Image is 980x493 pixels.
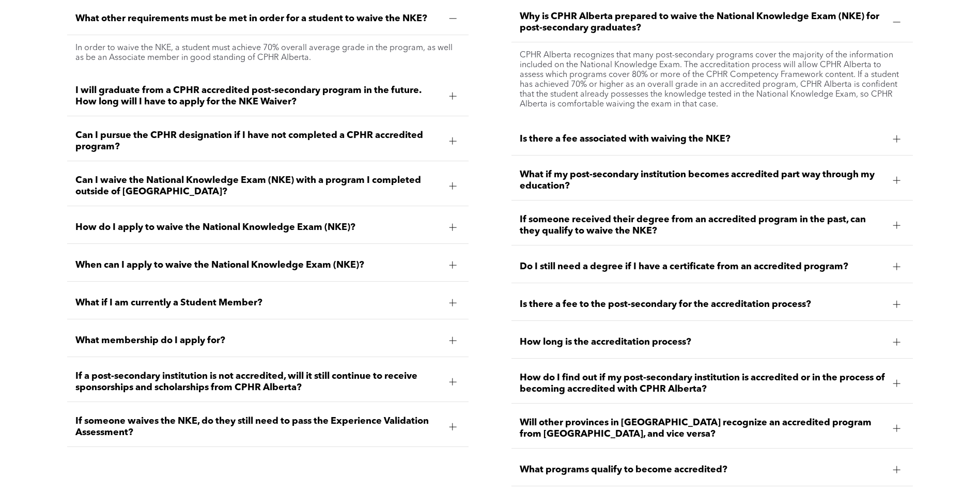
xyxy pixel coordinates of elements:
span: Why is CPHR Alberta prepared to waive the National Knowledge Exam (NKE) for post-secondary gradua... [520,11,885,34]
span: How do I find out if my post-secondary institution is accredited or in the process of becoming ac... [520,372,885,395]
span: If a post-secondary institution is not accredited, will it still continue to receive sponsorships... [75,371,441,393]
span: What other requirements must be met in order for a student to waive the NKE? [75,13,441,24]
span: What if I am currently a Student Member? [75,297,441,309]
span: Is there a fee to the post-secondary for the accreditation process? [520,299,885,310]
span: Is there a fee associated with waiving the NKE? [520,133,885,145]
span: Will other provinces in [GEOGRAPHIC_DATA] recognize an accredited program from [GEOGRAPHIC_DATA],... [520,417,885,440]
span: What membership do I apply for? [75,335,441,346]
span: When can I apply to waive the National Knowledge Exam (NKE)? [75,259,441,271]
span: What programs qualify to become accredited? [520,464,885,475]
span: If someone received their degree from an accredited program in the past, can they qualify to waiv... [520,214,885,237]
span: What if my post-secondary institution becomes accredited part way through my education? [520,169,885,192]
span: Can I waive the National Knowledge Exam (NKE) with a program I completed outside of [GEOGRAPHIC_D... [75,175,441,197]
span: Can I pursue the CPHR designation if I have not completed a CPHR accredited program? [75,130,441,152]
p: CPHR Alberta recognizes that many post-secondary programs cover the majority of the information i... [520,51,905,110]
p: In order to waive the NKE, a student must achieve 70% overall average grade in the program, as we... [75,43,461,63]
span: Do I still need a degree if I have a certificate from an accredited program? [520,261,885,272]
span: How do I apply to waive the National Knowledge Exam (NKE)? [75,222,441,233]
span: If someone waives the NKE, do they still need to pass the Experience Validation Assessment? [75,415,441,438]
span: I will graduate from a CPHR accredited post-secondary program in the future. How long will I have... [75,85,441,107]
span: How long is the accreditation process? [520,336,885,348]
